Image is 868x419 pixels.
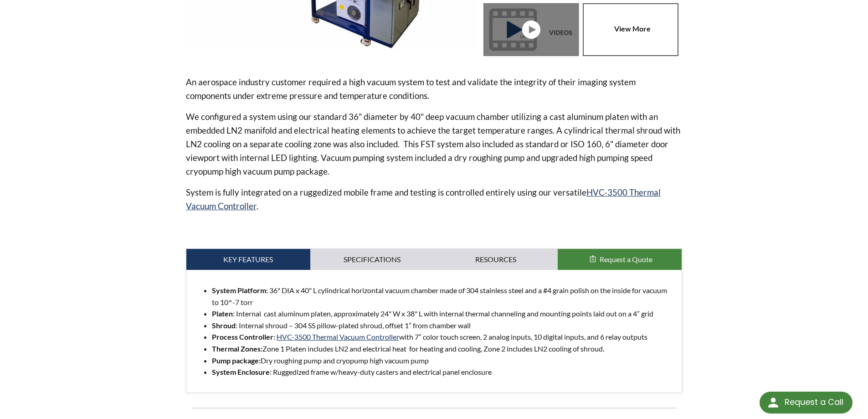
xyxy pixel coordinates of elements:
strong: Shroud [212,321,236,330]
strong: System Enclosure [212,367,270,376]
li: : 36" DIA x 40" L cylindrical horizontal vacuum chamber made of 304 stainless steel and a #4 grai... [212,285,675,308]
strong: System Platform [212,286,266,295]
strong: Process Controller [212,332,273,341]
a: Resources [434,249,558,270]
a: Key Features [186,249,310,270]
div: Request a Call [785,392,843,413]
strong: Thermal Zones: [212,344,262,353]
li: : with 7” color touch screen, 2 analog inputs, 10 digital inputs, and 6 relay outputs [212,331,675,343]
span: Request a Quote [600,255,652,264]
a: HVC-3500 Thermal Vacuum Controller [277,332,399,341]
p: An aerospace industry customer required a high vacuum system to test and validate the integrity o... [186,75,683,103]
a: Specifications [310,249,434,270]
li: : Internal cast aluminum platen, approximately 24" W x 38" L with internal thermal channeling and... [212,308,675,320]
a: Thermal Cycling System (TVAC) - Front View [483,3,583,56]
div: Request a Call [760,392,853,414]
p: We configured a system using our standard 36" diameter by 40" deep vacuum chamber utilizing a cas... [186,110,683,178]
strong: Platen [212,309,233,318]
strong: Pump package: [212,356,261,365]
li: : Internal shroud – 304 SS pillow-plated shroud, offset 1” from chamber wall [212,320,675,331]
li: : Ruggedized frame w/heavy-duty casters and electrical panel enclosure [212,366,675,378]
img: round button [766,395,781,410]
button: Request a Quote [558,249,682,270]
li: Dry roughing pump and cryopump high vacuum pump [212,355,675,367]
li: Zone 1 Platen includes LN2 and electrical heat for heating and cooling, Zone 2 includes LN2 cooli... [212,343,675,355]
p: System is fully integrated on a ruggedized mobile frame and testing is controlled entirely using ... [186,186,683,213]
